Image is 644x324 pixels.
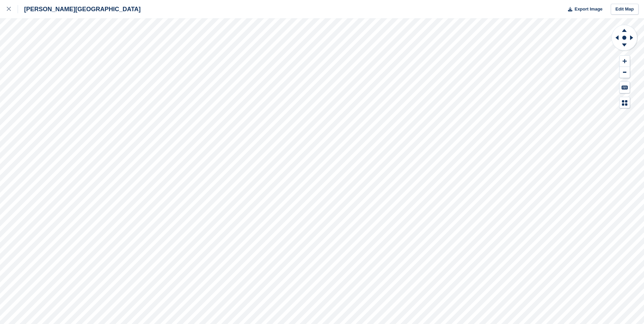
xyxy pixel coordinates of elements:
span: Export Image [574,6,602,13]
button: Zoom In [620,56,630,67]
button: Keyboard Shortcuts [620,82,630,93]
a: Edit Map [611,4,639,15]
button: Zoom Out [620,67,630,78]
button: Map Legend [620,97,630,108]
div: [PERSON_NAME][GEOGRAPHIC_DATA] [18,5,141,13]
button: Export Image [564,4,603,15]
